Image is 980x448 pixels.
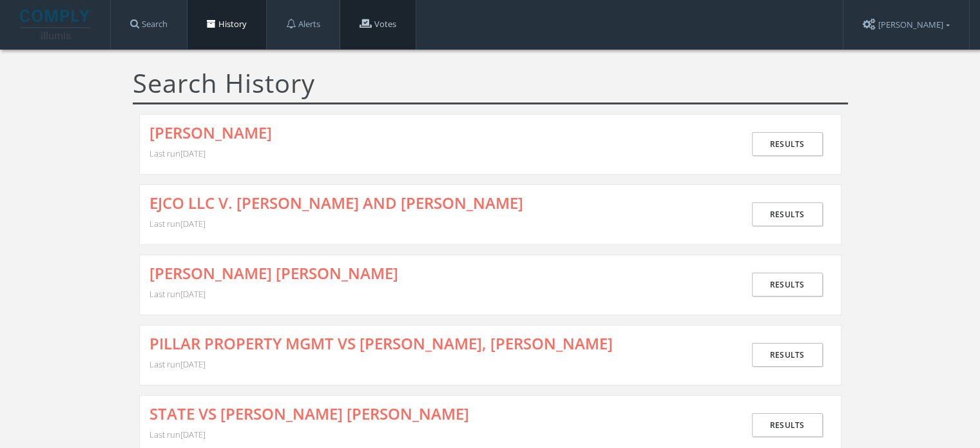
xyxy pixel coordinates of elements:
[149,335,613,352] a: PILLAR PROPERTY MGMT VS [PERSON_NAME], [PERSON_NAME]
[149,405,469,422] a: STATE VS [PERSON_NAME] [PERSON_NAME]
[149,265,398,282] a: [PERSON_NAME] [PERSON_NAME]
[149,195,523,211] a: EJCO LLC V. [PERSON_NAME] AND [PERSON_NAME]
[149,218,206,229] span: Last run [DATE]
[752,343,823,367] a: Results
[20,10,92,39] img: illumis
[752,273,823,297] a: Results
[149,429,206,440] span: Last run [DATE]
[149,148,206,159] span: Last run [DATE]
[752,132,823,156] a: Results
[752,413,823,437] a: Results
[149,124,272,141] a: [PERSON_NAME]
[149,358,206,370] span: Last run [DATE]
[133,69,848,104] h1: Search History
[752,202,823,226] a: Results
[149,288,206,300] span: Last run [DATE]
